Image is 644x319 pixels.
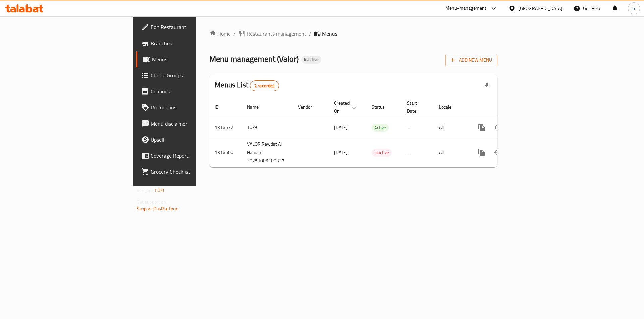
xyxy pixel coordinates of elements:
[334,123,348,132] span: [DATE]
[154,186,164,195] span: 1.0.0
[151,152,235,160] span: Coverage Report
[309,30,311,38] li: /
[241,117,292,138] td: 10\9
[490,144,506,160] button: Change Status
[209,30,497,38] nav: breadcrumb
[137,197,167,206] span: Get support on:
[434,117,468,138] td: All
[372,124,389,132] div: Active
[136,132,241,148] a: Upsell
[434,138,468,167] td: All
[136,35,241,51] a: Branches
[322,30,337,38] span: Menus
[474,144,490,160] button: more
[136,83,241,99] a: Coupons
[334,148,348,157] span: [DATE]
[136,19,241,35] a: Edit Restaurant
[209,97,543,167] table: enhanced table
[250,83,279,89] span: 2 record(s)
[151,39,235,47] span: Branches
[372,124,389,132] span: Active
[151,119,235,128] span: Menu disclaimer
[136,67,241,83] a: Choice Groups
[301,57,321,62] span: Inactive
[151,103,235,111] span: Promotions
[238,30,306,38] a: Restaurants management
[151,136,235,144] span: Upsell
[407,99,426,115] span: Start Date
[137,204,179,213] a: Support.OpsPlatform
[298,103,321,111] span: Vendor
[445,4,487,12] div: Menu-management
[247,103,267,111] span: Name
[334,99,358,115] span: Created On
[250,80,279,91] div: Total records count
[151,23,235,31] span: Edit Restaurant
[151,71,235,79] span: Choice Groups
[401,117,434,138] td: -
[401,138,434,167] td: -
[136,115,241,132] a: Menu disclaimer
[372,149,392,156] span: Inactive
[518,5,562,12] div: [GEOGRAPHIC_DATA]
[490,119,506,136] button: Change Status
[209,51,299,66] span: Menu management ( Valor )
[152,55,235,63] span: Menus
[301,56,321,64] div: Inactive
[445,54,497,66] button: Add New Menu
[151,168,235,176] span: Grocery Checklist
[479,78,495,94] div: Export file
[136,51,241,67] a: Menus
[241,138,292,167] td: VALOR,Rawdat Al Hamam 20251009100337
[136,99,241,115] a: Promotions
[372,103,393,111] span: Status
[151,87,235,95] span: Coupons
[439,103,460,111] span: Locale
[633,5,635,12] span: a
[136,164,241,180] a: Grocery Checklist
[136,148,241,164] a: Coverage Report
[215,103,227,111] span: ID
[474,119,490,136] button: more
[215,80,279,91] h2: Menus List
[247,30,306,38] span: Restaurants management
[468,97,543,117] th: Actions
[137,186,153,195] span: Version:
[451,56,492,64] span: Add New Menu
